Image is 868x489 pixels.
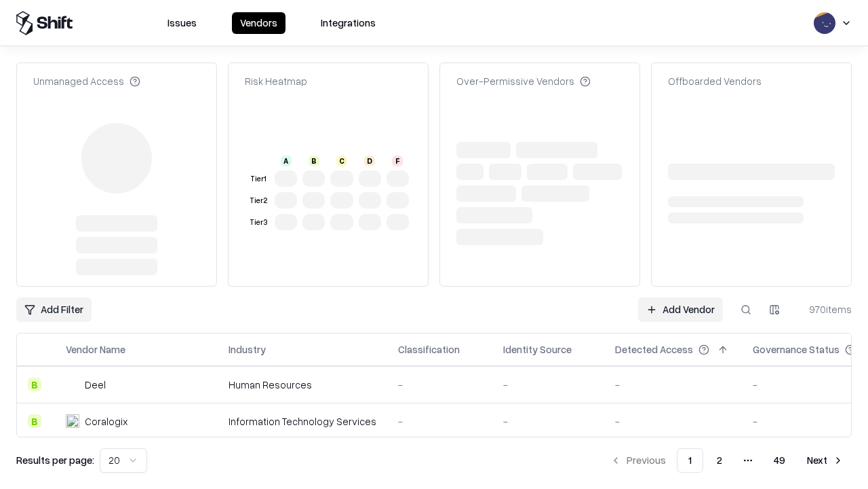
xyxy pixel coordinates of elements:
div: Over-Permissive Vendors [456,74,591,88]
div: Human Resources [229,378,376,392]
div: - [503,414,593,429]
div: Offboarded Vendors [668,74,762,88]
div: D [364,156,375,166]
a: Add Vendor [638,297,723,322]
div: - [615,378,731,392]
div: Detected Access [615,342,693,357]
div: A [281,156,292,166]
div: - [615,414,731,429]
div: Industry [229,342,266,357]
div: Governance Status [753,342,840,357]
button: Issues [159,12,205,34]
div: - [503,378,593,392]
div: Vendor Name [66,342,125,357]
div: Identity Source [503,342,572,357]
div: B [309,156,319,166]
div: Classification [398,342,460,357]
button: 49 [763,448,796,473]
div: 970 items [797,302,852,316]
div: Information Technology Services [229,414,376,429]
p: Results per page: [16,453,94,467]
div: - [398,414,481,429]
div: B [28,378,41,391]
button: Next [799,448,852,473]
button: Add Filter [16,297,92,322]
nav: pagination [602,448,852,473]
button: Vendors [232,12,285,34]
div: B [28,414,41,428]
div: Risk Heatmap [245,74,307,88]
div: Deel [85,378,106,392]
div: Unmanaged Access [33,74,140,88]
div: Coralogix [85,414,127,429]
div: - [398,378,481,392]
img: Deel [66,378,79,391]
div: Tier 2 [248,195,269,206]
img: Coralogix [66,414,79,428]
div: C [336,156,347,166]
button: 2 [706,448,733,473]
div: Tier 3 [248,217,269,228]
button: 1 [677,448,703,473]
button: Integrations [313,12,384,34]
div: Tier 1 [248,173,269,185]
div: F [392,156,403,166]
